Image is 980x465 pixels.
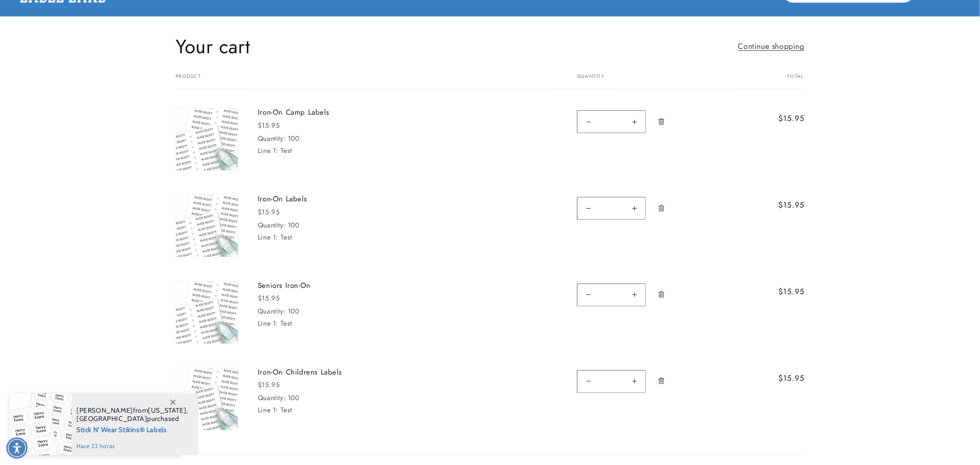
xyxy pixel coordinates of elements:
span: [GEOGRAPHIC_DATA] [76,414,147,423]
dd: 100 [288,393,299,403]
span: $15.95 [754,286,804,298]
img: Iron-On Childrens Labels - Label Land [176,368,238,430]
dt: Quantity: [258,134,285,143]
a: Iron-On Childrens Labels [258,368,403,377]
dt: Quantity: [258,220,285,230]
a: Continue shopping [738,40,804,54]
a: Remove Iron-On Labels - 100 [653,195,670,222]
div: $15.95 [258,380,403,390]
span: [US_STATE] [148,406,186,415]
span: $15.95 [754,113,804,124]
dt: Line 1: [258,405,278,415]
dd: 100 [288,306,299,316]
div: Accessibility Menu [6,437,28,459]
th: Total [734,74,804,89]
dd: Test [281,146,292,155]
dt: Quantity: [258,393,285,403]
dt: Line 1: [258,146,278,155]
span: $15.95 [754,199,804,211]
dd: Test [281,405,292,415]
th: Product [176,74,553,89]
a: Remove Iron-On Camp Labels - 100 [653,108,670,135]
span: [PERSON_NAME] [76,406,133,415]
input: Quantity for Iron-On Camp Labels [599,110,624,133]
img: Nursing Home Iron-On - Label Land [176,282,238,344]
div: $15.95 [258,293,403,303]
dd: 100 [288,134,299,143]
th: Quantity [553,74,734,89]
span: $15.95 [754,373,804,384]
dt: Line 1: [258,318,278,328]
input: Quantity for Seniors Iron-On [599,284,624,306]
dd: Test [281,232,292,242]
span: from , purchased [76,406,188,423]
dd: 100 [288,220,299,230]
a: Remove Seniors Iron-On - 100 [653,281,670,308]
span: Stick N' Wear Stikins® Labels [76,423,188,435]
a: Iron-On Labels [258,195,403,204]
div: $15.95 [258,120,403,131]
div: $15.95 [258,207,403,217]
a: Remove Iron-On Childrens Labels - 100 [653,368,670,395]
dt: Quantity: [258,306,285,316]
input: Quantity for Iron-On Childrens Labels [599,370,624,393]
dt: Line 1: [258,232,278,242]
input: Quantity for Iron-On Labels [599,197,624,220]
img: Iron-On Camp Labels - Label Land [176,108,238,170]
h1: Your cart [176,34,250,59]
a: Iron-On Camp Labels [258,108,403,118]
iframe: Gorgias live chat messenger [883,423,970,455]
dd: Test [281,318,292,328]
img: Iron-On Labels - Label Land [176,195,238,257]
a: Seniors Iron-On [258,281,403,291]
span: hace 22 horas [76,442,188,450]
